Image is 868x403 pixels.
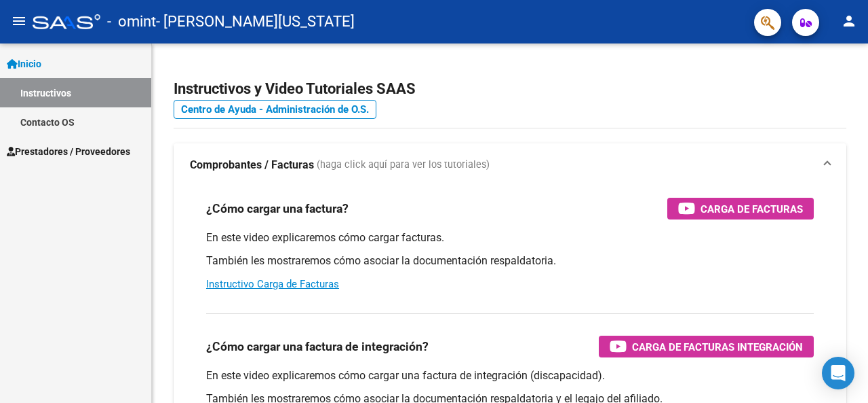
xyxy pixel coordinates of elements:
div: Open Intercom Messenger [822,357,854,389]
mat-icon: person [841,13,857,29]
strong: Comprobantes / Facturas [190,158,314,173]
p: En este video explicaremos cómo cargar una factura de integración (discapacidad). [206,368,814,383]
p: También les mostraremos cómo asociar la documentación respaldatoria. [206,253,814,268]
a: Instructivo Carga de Facturas [206,278,339,290]
h3: ¿Cómo cargar una factura? [206,199,349,218]
button: Carga de Facturas [667,198,814,220]
h3: ¿Cómo cargar una factura de integración? [206,337,429,356]
mat-icon: menu [11,13,27,29]
span: (haga click aquí para ver los tutoriales) [317,158,490,173]
span: Carga de Facturas [701,200,803,217]
span: - omint [107,7,156,37]
span: - [PERSON_NAME][US_STATE] [156,7,355,37]
span: Prestadores / Proveedores [7,144,130,159]
p: En este video explicaremos cómo cargar facturas. [206,230,814,245]
span: Carga de Facturas Integración [632,338,803,355]
span: Inicio [7,56,41,71]
a: Centro de Ayuda - Administración de O.S. [174,100,376,119]
mat-expansion-panel-header: Comprobantes / Facturas (haga click aquí para ver los tutoriales) [174,143,846,187]
h2: Instructivos y Video Tutoriales SAAS [174,76,846,102]
button: Carga de Facturas Integración [599,336,814,357]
